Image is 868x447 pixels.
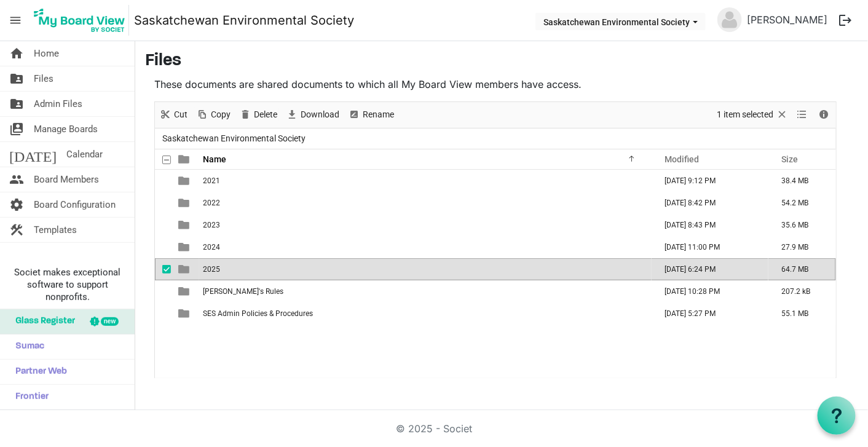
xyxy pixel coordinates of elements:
[781,154,798,164] span: Size
[283,107,341,122] button: Download
[768,303,836,325] td: 55.1 MB is template cell column header Size
[742,7,832,32] a: [PERSON_NAME]
[155,258,171,280] td: checkbox
[652,303,768,325] td: July 28, 2025 5:27 PM column header Modified
[9,360,67,384] span: Partner Web
[832,7,858,33] button: logout
[813,102,834,128] div: Details
[714,107,790,122] button: Selection
[9,218,24,242] span: construction
[171,192,199,214] td: is template cell column header type
[361,107,395,122] span: Rename
[155,102,192,128] div: Cut
[173,107,189,122] span: Cut
[9,385,49,409] span: Frontier
[203,176,220,185] span: 2021
[9,66,24,91] span: folder_shared
[171,258,199,280] td: is template cell column header type
[768,192,836,214] td: 54.2 MB is template cell column header Size
[160,131,308,146] span: Saskatchewan Environmental Society
[235,102,282,128] div: Delete
[9,334,44,359] span: Sumac
[155,280,171,303] td: checkbox
[282,102,344,128] div: Download
[34,92,82,116] span: Admin Files
[4,9,27,32] span: menu
[199,303,652,325] td: SES Admin Policies & Procedures is template cell column header Name
[768,258,836,280] td: 64.7 MB is template cell column header Size
[171,170,199,192] td: is template cell column header type
[34,41,59,66] span: Home
[66,142,103,167] span: Calendar
[199,258,652,280] td: 2025 is template cell column header Name
[199,236,652,258] td: 2024 is template cell column header Name
[155,214,171,236] td: checkbox
[192,102,235,128] div: Copy
[345,107,396,122] button: Rename
[9,142,57,167] span: [DATE]
[171,280,199,303] td: is template cell column header type
[237,107,279,122] button: Delete
[652,258,768,280] td: September 29, 2025 6:24 PM column header Modified
[134,8,354,33] a: Saskatchewan Environmental Society
[768,214,836,236] td: 35.6 MB is template cell column header Size
[34,66,53,91] span: Files
[34,117,98,141] span: Manage Boards
[210,107,232,122] span: Copy
[155,236,171,258] td: checkbox
[203,221,220,229] span: 2023
[716,107,775,122] span: 1 item selected
[717,7,742,32] img: no-profile-picture.svg
[9,192,24,217] span: settings
[203,243,220,251] span: 2024
[203,287,283,296] span: [PERSON_NAME]'s Rules
[712,102,792,128] div: Clear selection
[815,107,832,122] button: Details
[794,107,809,122] button: View dropdownbutton
[652,214,768,236] td: June 12, 2024 8:43 PM column header Modified
[665,154,699,164] span: Modified
[652,192,768,214] td: June 12, 2024 8:42 PM column header Modified
[154,77,837,92] p: These documents are shared documents to which all My Board View members have access.
[171,214,199,236] td: is template cell column header type
[199,214,652,236] td: 2023 is template cell column header Name
[171,303,199,325] td: is template cell column header type
[652,170,768,192] td: July 04, 2022 9:12 PM column header Modified
[344,102,398,128] div: Rename
[194,107,232,122] button: Copy
[396,422,472,435] a: © 2025 - Societ
[652,236,768,258] td: December 11, 2024 11:00 PM column header Modified
[768,280,836,303] td: 207.2 kB is template cell column header Size
[145,51,858,72] h3: Files
[652,280,768,303] td: September 29, 2021 10:28 PM column header Modified
[203,199,220,207] span: 2022
[30,5,129,36] img: My Board View Logo
[9,41,24,66] span: home
[101,317,119,326] div: new
[199,170,652,192] td: 2021 is template cell column header Name
[9,309,75,334] span: Glass Register
[203,154,226,164] span: Name
[34,167,99,192] span: Board Members
[203,265,220,274] span: 2025
[34,192,116,217] span: Board Configuration
[9,117,24,141] span: switch_account
[199,192,652,214] td: 2022 is template cell column header Name
[199,280,652,303] td: Robert's Rules is template cell column header Name
[299,107,341,122] span: Download
[535,13,706,30] button: Saskatchewan Environmental Society dropdownbutton
[171,236,199,258] td: is template cell column header type
[34,218,77,242] span: Templates
[9,167,24,192] span: people
[768,236,836,258] td: 27.9 MB is template cell column header Size
[792,102,813,128] div: View
[155,192,171,214] td: checkbox
[6,266,129,303] span: Societ makes exceptional software to support nonprofits.
[155,170,171,192] td: checkbox
[157,107,189,122] button: Cut
[203,309,313,318] span: SES Admin Policies & Procedures
[155,303,171,325] td: checkbox
[30,5,134,36] a: My Board View Logo
[768,170,836,192] td: 38.4 MB is template cell column header Size
[9,92,24,116] span: folder_shared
